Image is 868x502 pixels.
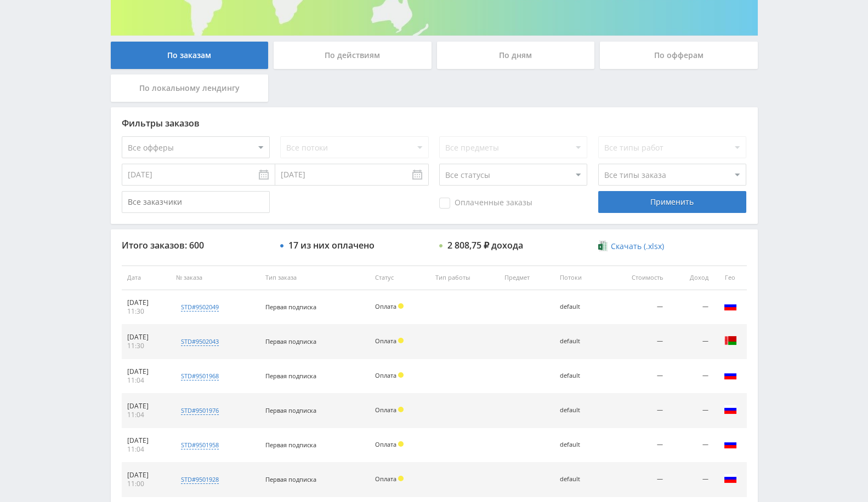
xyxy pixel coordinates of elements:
span: Первая подписка [265,372,316,380]
span: Холд [398,303,404,309]
div: default [560,372,599,379]
td: — [604,325,668,359]
div: std#9501928 [181,475,219,484]
span: Первая подписка [265,303,316,311]
td: — [604,359,668,394]
div: default [560,441,599,448]
span: Первая подписка [265,441,316,449]
div: default [560,338,599,345]
a: Скачать (.xlsx) [598,241,664,252]
span: Первая подписка [265,406,316,414]
img: rus.png [724,368,737,382]
th: № заказа [171,266,260,290]
div: По локальному лендингу [111,74,269,102]
input: Все заказчики [122,191,270,213]
span: Оплата [375,406,396,414]
span: Холд [398,407,404,412]
div: [DATE] [127,436,166,445]
img: rus.png [724,437,737,451]
td: — [668,290,713,325]
td: — [668,428,713,463]
img: rus.png [724,299,737,313]
div: 2 808,75 ₽ дохода [447,240,523,250]
div: [DATE] [127,333,166,342]
span: Холд [398,372,404,378]
div: По офферам [600,42,758,69]
td: — [668,359,713,394]
div: [DATE] [127,367,166,376]
div: default [560,407,599,414]
div: 11:00 [127,480,166,488]
th: Тип работы [430,266,499,290]
span: Оплата [375,337,396,345]
div: 11:30 [127,307,166,316]
div: std#9501958 [181,441,219,449]
div: std#9502049 [181,303,219,311]
div: Применить [598,191,746,213]
div: По заказам [111,42,269,69]
span: Первая подписка [265,337,316,345]
img: rus.png [724,472,737,485]
div: 11:04 [127,445,166,454]
span: Оплата [375,302,396,310]
span: Оплата [375,371,396,379]
div: [DATE] [127,298,166,307]
th: Потоки [554,266,604,290]
td: — [668,325,713,359]
img: rus.png [724,403,737,416]
td: — [604,428,668,463]
div: std#9501976 [181,406,219,415]
td: — [604,394,668,428]
th: Гео [714,266,747,290]
div: Итого заказов: 600 [122,240,270,250]
span: Холд [398,338,404,343]
div: [DATE] [127,402,166,411]
span: Первая подписка [265,475,316,483]
td: — [604,463,668,497]
img: xlsx [598,240,608,251]
div: default [560,303,599,310]
th: Предмет [499,266,554,290]
td: — [604,290,668,325]
div: 11:04 [127,411,166,419]
div: Фильтры заказов [122,118,747,128]
div: default [560,476,599,483]
div: std#9502043 [181,337,219,346]
td: — [668,463,713,497]
th: Стоимость [604,266,668,290]
div: [DATE] [127,471,166,480]
span: Оплаченные заказы [439,198,532,209]
td: — [668,394,713,428]
div: std#9501968 [181,372,219,380]
span: Холд [398,476,404,481]
div: 17 из них оплачено [288,240,375,250]
th: Статус [370,266,430,290]
div: По дням [437,42,595,69]
span: Оплата [375,440,396,448]
img: blr.png [724,334,737,347]
span: Скачать (.xlsx) [611,242,664,251]
div: 11:04 [127,376,166,385]
th: Доход [668,266,713,290]
span: Холд [398,441,404,447]
th: Дата [122,266,171,290]
th: Тип заказа [260,266,370,290]
div: По действиям [274,42,432,69]
div: 11:30 [127,342,166,350]
span: Оплата [375,475,396,483]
